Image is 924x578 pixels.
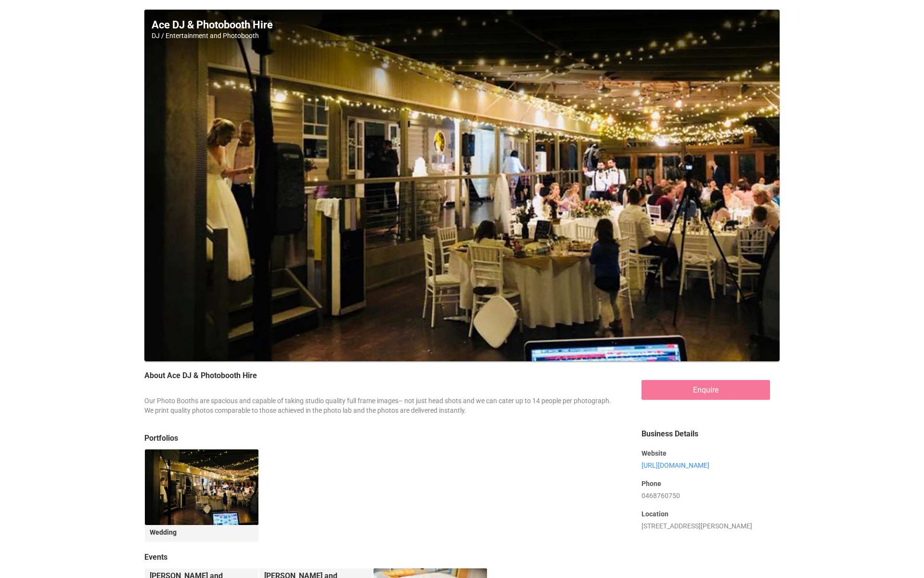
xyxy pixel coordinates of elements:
label: Phone [642,479,770,488]
h1: Ace DJ & Photobooth Hire [152,19,772,31]
legend: About Ace DJ & Photobooth Hire [144,370,617,381]
div: Our Photo Booths are spacious and capable of taking studio quality full frame images– not just he... [144,396,617,415]
a: [URL][DOMAIN_NAME] [642,461,709,469]
legend: Business Details [642,429,770,440]
label: Website [642,448,770,458]
legend: Wedding [145,525,258,537]
img: acedjhire.jpg [145,449,258,525]
div: DJ / Entertainment and Photobooth [152,31,772,40]
div: 0468760750 [STREET_ADDRESS][PERSON_NAME] [632,419,780,550]
label: Location [642,509,770,519]
legend: Events [144,552,617,563]
legend: Portfolios [144,433,617,444]
a: Wedding [145,449,258,542]
a: Enquire [642,380,770,400]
